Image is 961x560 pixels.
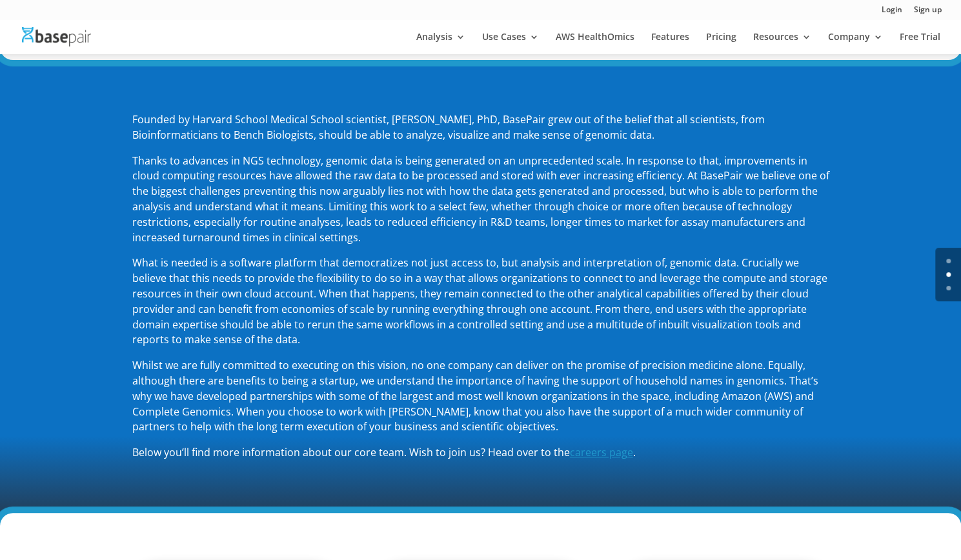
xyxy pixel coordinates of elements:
[900,32,940,54] a: Free Trial
[22,27,91,46] img: Basepair
[132,112,829,154] p: Founded by Harvard School Medical School scientist, [PERSON_NAME], PhD, BasePair grew out of the ...
[482,32,539,54] a: Use Cases
[570,445,633,459] a: careers page
[706,32,736,54] a: Pricing
[946,259,951,263] a: 0
[416,32,465,54] a: Analysis
[556,32,634,54] a: AWS HealthOmics
[633,445,636,459] span: .
[946,272,951,277] a: 1
[132,358,818,434] span: Whilst we are fully committed to executing on this vision, no one company can deliver on the prom...
[651,32,689,54] a: Features
[753,32,811,54] a: Resources
[132,255,829,358] p: What is needed is a software platform that democratizes not just access to, but analysis and inte...
[828,32,883,54] a: Company
[132,445,570,459] span: Below you’ll find more information about our core team. Wish to join us? Head over to the
[946,286,951,290] a: 2
[914,6,942,19] a: Sign up
[882,6,902,19] a: Login
[132,154,829,245] span: Thanks to advances in NGS technology, genomic data is being generated on an unprecedented scale. ...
